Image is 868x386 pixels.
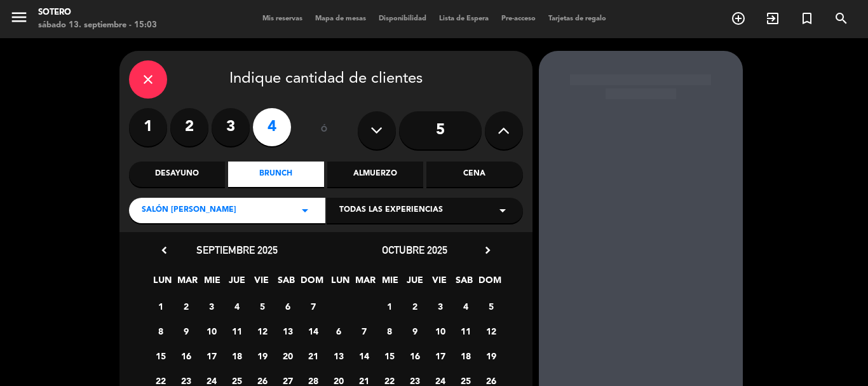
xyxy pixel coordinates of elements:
span: MAR [177,273,198,294]
span: 20 [277,345,298,366]
span: 7 [302,296,323,317]
span: 6 [328,321,349,341]
span: 9 [175,321,196,341]
span: 2 [175,296,196,317]
span: Lista de Espera [433,15,495,22]
i: close [140,72,156,87]
span: 3 [201,296,222,317]
span: 10 [430,321,451,341]
span: DOM [301,273,322,294]
i: turned_in_not [799,11,815,26]
span: 16 [175,345,196,366]
span: DOM [478,273,499,294]
span: Todas las experiencias [339,204,443,217]
span: LUN [152,273,173,294]
span: 21 [302,345,323,366]
span: septiembre 2025 [196,244,278,256]
span: Mapa de mesas [309,15,372,22]
span: 8 [379,321,400,341]
span: Salón [PERSON_NAME] [142,204,236,217]
i: arrow_drop_down [495,203,510,218]
span: octubre 2025 [382,244,447,256]
span: 9 [404,321,425,341]
span: 18 [455,345,476,366]
span: 5 [252,296,273,317]
span: 4 [226,296,247,317]
i: add_circle_outline [731,11,746,26]
div: Indique cantidad de clientes [129,60,523,99]
i: menu [10,8,29,27]
span: LUN [330,273,351,294]
span: Disponibilidad [372,15,433,22]
span: 3 [430,296,451,317]
span: 13 [277,321,298,341]
span: 6 [277,296,298,317]
span: 15 [379,345,400,366]
span: 12 [480,321,501,341]
span: 2 [404,296,425,317]
span: 19 [480,345,501,366]
label: 2 [170,108,208,146]
span: 11 [226,321,247,341]
span: MAR [355,273,376,294]
label: 4 [253,108,291,146]
div: Sotero [38,6,157,19]
div: Cena [426,162,522,187]
span: 10 [201,321,222,341]
span: 11 [455,321,476,341]
span: VIE [429,273,450,294]
span: 1 [379,296,400,317]
span: 17 [201,345,222,366]
i: arrow_drop_down [297,203,313,218]
span: 18 [226,345,247,366]
span: 5 [480,296,501,317]
span: MIE [379,273,400,294]
span: JUE [404,273,425,294]
span: 14 [302,321,323,341]
div: ó [304,108,345,153]
span: 16 [404,345,425,366]
label: 1 [129,108,167,146]
span: 15 [150,345,171,366]
span: Tarjetas de regalo [542,15,613,22]
span: 7 [353,321,374,341]
span: 13 [328,345,349,366]
span: VIE [251,273,272,294]
div: sábado 13. septiembre - 15:03 [38,19,157,32]
span: 19 [252,345,273,366]
span: 4 [455,296,476,317]
div: Almuerzo [327,162,423,187]
span: SAB [276,273,297,294]
i: exit_to_app [765,11,780,26]
span: 1 [150,296,171,317]
span: MIE [201,273,222,294]
i: chevron_right [481,244,494,257]
span: 12 [252,321,273,341]
span: 8 [150,321,171,341]
span: JUE [226,273,247,294]
i: search [834,11,849,26]
span: SAB [454,273,475,294]
button: menu [10,8,29,31]
span: 14 [353,345,374,366]
span: Pre-acceso [495,15,542,22]
i: chevron_left [158,244,171,257]
label: 3 [212,108,250,146]
span: 17 [430,345,451,366]
div: Brunch [228,162,324,187]
span: Mis reservas [256,15,309,22]
div: Desayuno [129,162,225,187]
